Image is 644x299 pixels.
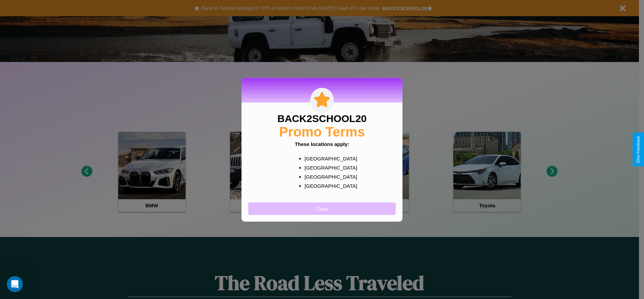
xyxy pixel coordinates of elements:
h2: Promo Terms [279,124,365,139]
h3: BACK2SCHOOL20 [277,113,366,124]
button: Close [248,202,396,215]
p: [GEOGRAPHIC_DATA] [304,163,353,172]
p: [GEOGRAPHIC_DATA] [304,172,353,181]
div: Give Feedback [636,136,641,163]
b: These locations apply: [295,141,349,147]
iframe: Intercom live chat [7,276,23,292]
p: [GEOGRAPHIC_DATA] [304,154,353,163]
p: [GEOGRAPHIC_DATA] [304,181,353,190]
